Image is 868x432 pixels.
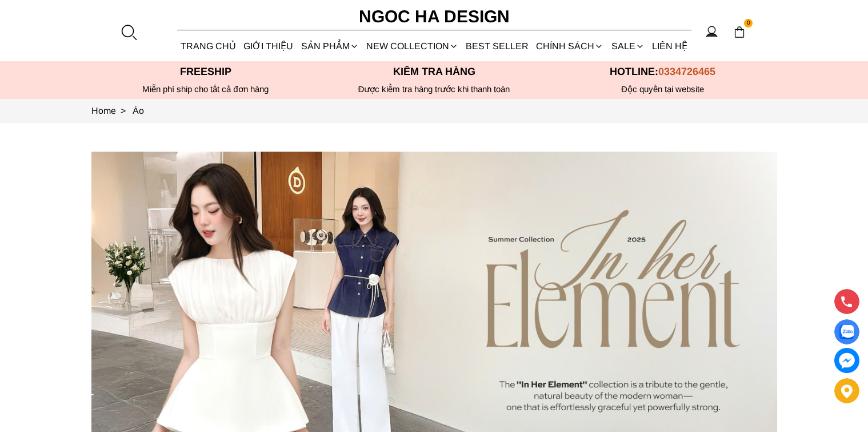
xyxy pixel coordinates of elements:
[658,66,715,77] span: 0334726465
[116,106,130,116] span: >
[133,106,144,116] a: Link to Áo
[462,31,533,61] a: BEST SELLER
[607,31,648,61] a: SALE
[533,31,607,61] div: Chính sách
[320,84,549,94] p: Được kiểm tra hàng trước khi thanh toán
[834,319,859,344] a: Display image
[297,31,362,61] div: SẢN PHẨM
[549,66,777,78] p: Hotline:
[744,19,753,28] span: 0
[733,26,746,38] img: img-CART-ICON-ksit0nf1
[362,31,462,61] a: NEW COLLECTION
[393,66,475,77] font: Kiểm tra hàng
[91,84,320,94] div: Miễn phí ship cho tất cả đơn hàng
[91,66,320,78] p: Freeship
[549,84,777,94] h6: Độc quyền tại website
[177,31,240,61] a: TRANG CHỦ
[240,31,297,61] a: GIỚI THIỆU
[648,31,691,61] a: LIÊN HỆ
[91,106,133,116] a: Link to Home
[349,3,520,30] a: Ngoc Ha Design
[834,348,859,373] a: messenger
[839,325,854,339] img: Display image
